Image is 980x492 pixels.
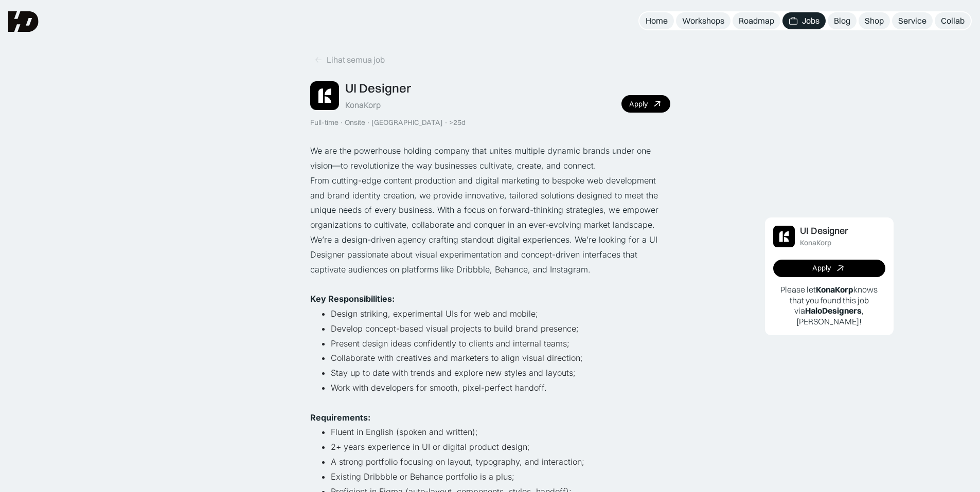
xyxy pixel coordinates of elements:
[331,306,670,321] li: Design striking, experimental UIs for web and mobile;
[773,284,885,327] p: Please let knows that you found this job via , [PERSON_NAME]!
[733,12,780,29] a: Roadmap
[782,12,826,29] a: Jobs
[310,81,339,110] img: Job Image
[310,395,670,410] p: ‍
[310,118,338,127] div: Full-time
[310,173,670,232] p: From cutting-edge content production and digital marketing to bespoke web development and brand i...
[345,81,411,96] div: UI Designer
[310,143,670,173] p: We are the powerhouse holding company that unites multiple dynamic brands under one vision—to rev...
[676,12,730,29] a: Workshops
[310,51,389,68] a: Lihat semua job
[345,100,381,111] div: KonaKorp
[340,118,344,127] div: ·
[828,12,857,29] a: Blog
[345,118,365,127] div: Onsite
[898,15,926,26] div: Service
[800,226,848,236] div: UI Designer
[331,351,670,366] li: Collaborate with creatives and marketers to align visual direction;
[331,366,670,380] li: Stay up to date with trends and explore new styles and layouts;
[371,118,443,127] div: [GEOGRAPHIC_DATA]
[310,232,670,277] p: We’re a design-driven agency crafting standout digital experiences. We’re looking for a UI Design...
[629,100,648,108] div: Apply
[621,95,670,113] a: Apply
[682,15,724,26] div: Workshops
[331,380,670,395] li: Work with developers for smooth, pixel-perfect handoff.
[739,15,774,26] div: Roadmap
[331,454,670,469] li: A strong portfolio focusing on layout, typography, and interaction;
[800,239,831,247] div: KonaKorp
[331,425,670,440] li: Fluent in English (spoken and written);
[941,15,965,26] div: Collab
[865,15,884,26] div: Shop
[327,54,385,65] div: Lihat semua job
[366,118,370,127] div: ·
[812,264,831,272] div: Apply
[331,469,670,484] li: Existing Dribbble or Behance portfolio is a plus;
[859,12,890,29] a: Shop
[805,305,862,316] b: HaloDesigners
[331,321,670,336] li: Develop concept-based visual projects to build brand presence;
[773,260,885,277] a: Apply
[444,118,448,127] div: ·
[310,294,395,304] strong: Key Responsibilities:
[646,15,668,26] div: Home
[935,12,971,29] a: Collab
[816,284,853,295] b: KonaKorp
[834,15,850,26] div: Blog
[449,118,466,127] div: >25d
[331,440,670,454] li: 2+ years experience in UI or digital product design;
[773,226,795,247] img: Job Image
[639,12,674,29] a: Home
[310,277,670,291] p: ‍
[802,15,819,26] div: Jobs
[892,12,933,29] a: Service
[310,412,370,423] strong: Requirements:
[331,336,670,351] li: Present design ideas confidently to clients and internal teams;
